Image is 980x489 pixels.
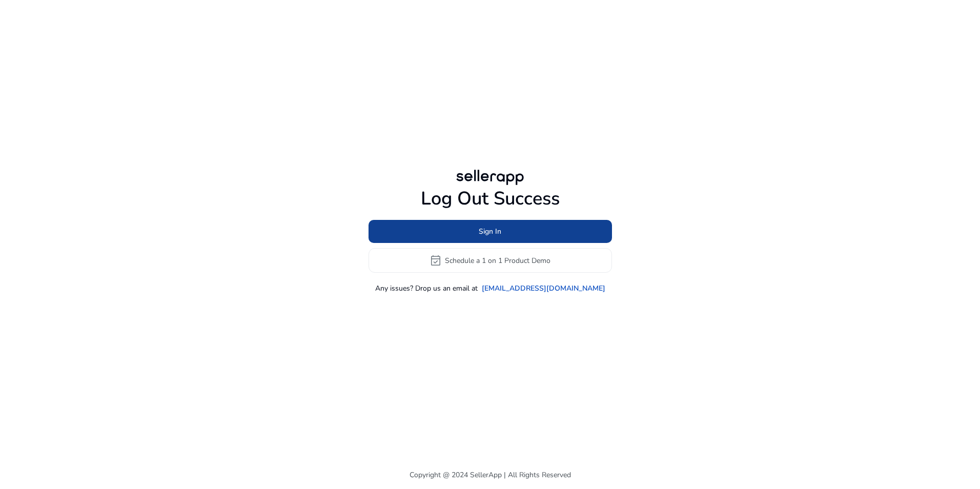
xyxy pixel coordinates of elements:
a: [EMAIL_ADDRESS][DOMAIN_NAME] [482,283,605,294]
h1: Log Out Success [369,188,612,210]
span: Sign In [479,226,501,237]
p: Any issues? Drop us an email at [375,283,478,294]
button: event_availableSchedule a 1 on 1 Product Demo [369,248,612,273]
button: Sign In [369,220,612,243]
span: event_available [430,254,442,267]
